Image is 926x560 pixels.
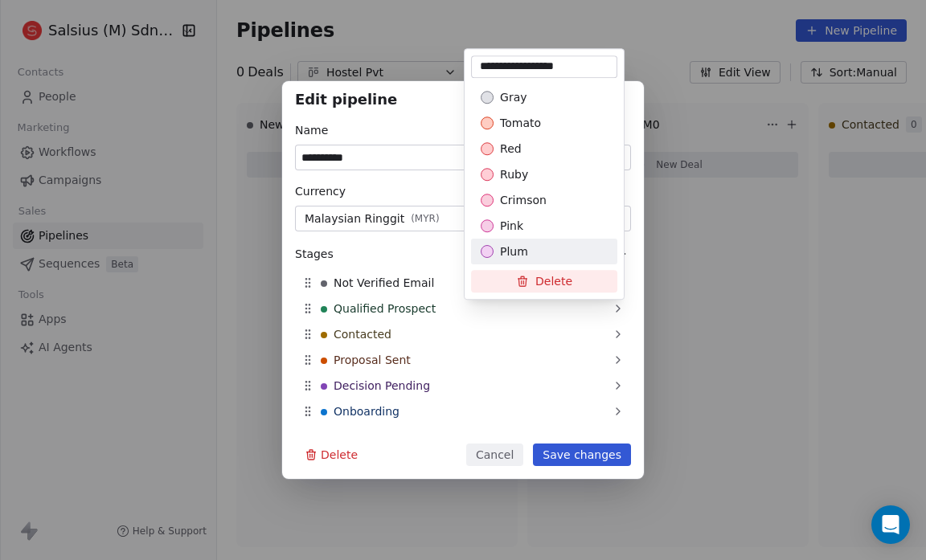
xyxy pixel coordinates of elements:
[500,89,527,105] span: gray
[500,166,528,182] span: ruby
[500,243,528,260] span: plum
[500,141,522,157] span: red
[500,192,547,208] span: crimson
[471,270,617,292] button: Delete
[500,115,541,131] span: tomato
[500,218,523,234] span: pink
